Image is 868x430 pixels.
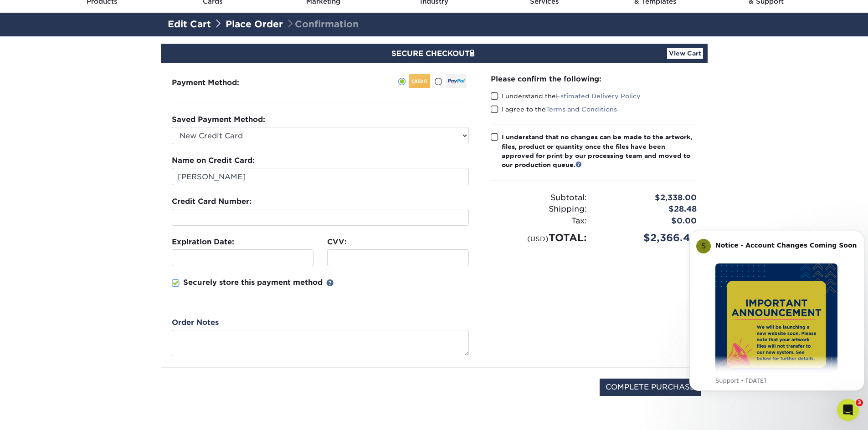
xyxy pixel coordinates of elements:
input: COMPLETE PURCHASE [600,379,701,396]
label: Name on Credit Card: [172,155,255,166]
div: TOTAL: [484,230,594,245]
iframe: Secure expiration date input frame [176,253,309,262]
div: Tax: [484,215,594,227]
a: Edit Cart [168,19,211,30]
h3: Payment Method: [172,78,262,87]
iframe: Secure CVC input frame [331,253,465,262]
label: Expiration Date: [172,237,234,248]
label: Saved Payment Method: [172,114,265,125]
div: Shipping: [484,203,594,215]
iframe: Intercom live chat [837,399,859,421]
label: CVV: [327,237,347,248]
label: Order Notes [172,317,219,328]
iframe: Google Customer Reviews [2,402,77,427]
p: Securely store this payment method [183,277,323,288]
span: Confirmation [286,19,359,30]
label: I understand the [491,91,641,101]
div: $0.00 [594,215,704,227]
a: Estimated Delivery Policy [556,92,641,100]
label: Credit Card Number: [172,196,252,207]
div: I understand that no changes can be made to the artwork, files, product or quantity once the file... [502,132,697,170]
div: $28.48 [594,203,704,215]
a: Terms and Conditions [546,106,617,113]
iframe: Secure card number input frame [176,213,465,222]
input: First & Last Name [172,168,469,185]
a: Place Order [226,19,283,30]
small: (USD) [527,235,549,243]
span: SECURE CHECKOUT [391,49,477,58]
div: $2,338.00 [594,192,704,204]
a: View Cart [667,48,703,59]
div: Please confirm the following: [491,74,697,84]
iframe: Intercom notifications message [686,217,868,405]
img: DigiCert Secured Site Seal [168,379,213,405]
div: Subtotal: [484,192,594,204]
span: 3 [856,399,863,406]
div: $2,366.48 [594,230,704,245]
label: I agree to the [491,105,617,114]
